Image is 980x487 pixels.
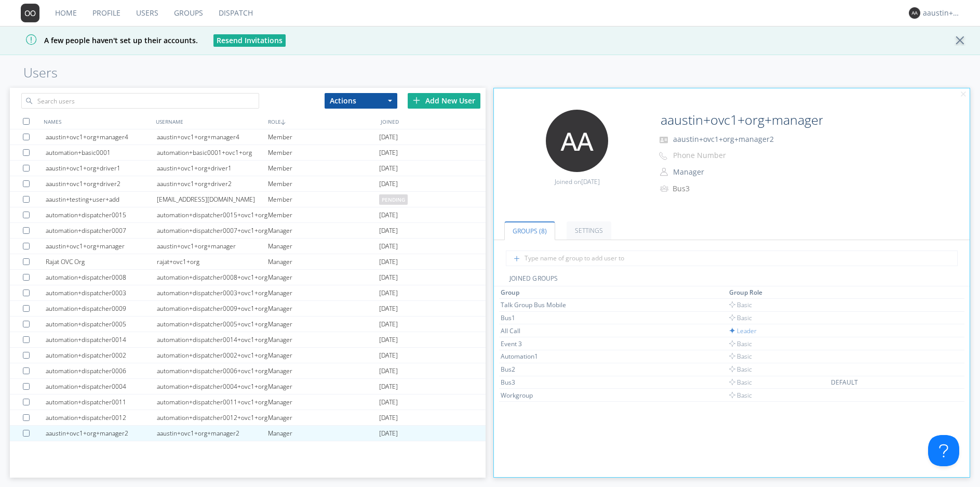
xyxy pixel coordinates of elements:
[157,348,268,363] div: automation+dispatcher0002+ovc1+org
[268,145,379,160] div: Member
[501,339,579,348] div: Event 3
[268,363,379,378] div: Manager
[10,363,486,379] a: automation+dispatcher0006automation+dispatcher0006+ovc1+orgManager[DATE]
[379,301,398,317] span: [DATE]
[157,176,268,191] div: aaustin+ovc1+org+driver2
[501,365,579,374] div: Bus2
[379,285,398,301] span: [DATE]
[673,134,774,144] span: aaustin+ovc1+org+manager2
[494,274,970,286] div: JOINED GROUPS
[268,394,379,410] div: Manager
[157,410,268,425] div: automation+dispatcher0012+ovc1+org
[504,221,555,240] a: Groups (8)
[268,317,379,332] div: Manager
[46,348,157,363] div: automation+dispatcher0002
[10,161,486,176] a: aaustin+ovc1+org+driver1aaustin+ovc1+org+driver1Member[DATE]
[46,192,157,207] div: aaustin+testing+user+add
[501,378,579,387] div: Bus3
[46,207,157,222] div: automation+dispatcher0015
[379,270,398,285] span: [DATE]
[501,313,579,322] div: Bus1
[268,301,379,316] div: Manager
[501,352,579,361] div: Automation1
[46,379,157,394] div: automation+dispatcher0004
[928,435,959,466] iframe: Toggle Customer Support
[10,410,486,426] a: automation+dispatcher0012automation+dispatcher0012+ovc1+orgManager[DATE]
[268,192,379,207] div: Member
[46,317,157,332] div: automation+dispatcher0005
[10,441,486,457] a: automation+dispatcher0001automation+dispatcher0001+ovc1+orgManager[DATE]
[265,114,378,129] div: ROLE
[157,223,268,238] div: automation+dispatcher0007+ovc1+org
[8,35,198,45] span: A few people haven't set up their accounts.
[379,161,398,176] span: [DATE]
[10,394,486,410] a: automation+dispatcher0011automation+dispatcher0011+ovc1+orgManager[DATE]
[379,363,398,379] span: [DATE]
[46,363,157,378] div: automation+dispatcher0006
[268,410,379,425] div: Manager
[10,270,486,285] a: automation+dispatcher0008automation+dispatcher0008+ovc1+orgManager[DATE]
[10,301,486,317] a: automation+dispatcher0009automation+dispatcher0009+ovc1+orgManager[DATE]
[909,7,920,19] img: 373638.png
[501,326,579,335] div: All Call
[379,145,398,161] span: [DATE]
[157,332,268,347] div: automation+dispatcher0014+ovc1+org
[379,254,398,270] span: [DATE]
[10,192,486,207] a: aaustin+testing+user+add[EMAIL_ADDRESS][DOMAIN_NAME]Memberpending
[46,426,157,441] div: aaustin+ovc1+org+manager2
[660,181,670,195] img: icon-alert-users-thin-outline.svg
[499,286,728,299] th: Toggle SortBy
[831,378,909,387] div: DEFAULT
[379,441,398,457] span: [DATE]
[923,8,962,18] div: aaustin+ovc1+org
[829,286,930,299] th: Toggle SortBy
[157,270,268,285] div: automation+dispatcher0008+ovc1+org
[268,332,379,347] div: Manager
[408,93,480,109] div: Add New User
[268,176,379,191] div: Member
[46,254,157,269] div: Rajat OVC Org
[673,183,759,194] div: Bus3
[213,34,286,47] button: Resend Invitations
[10,348,486,363] a: automation+dispatcher0002automation+dispatcher0002+ovc1+orgManager[DATE]
[729,326,757,335] span: Leader
[10,426,486,441] a: aaustin+ovc1+org+manager2aaustin+ovc1+org+manager2Manager[DATE]
[157,379,268,394] div: automation+dispatcher0004+ovc1+org
[153,114,265,129] div: USERNAME
[729,352,752,361] span: Basic
[157,394,268,410] div: automation+dispatcher0011+ovc1+org
[157,145,268,160] div: automation+basic0001+ovc1+org
[669,165,773,179] button: Manager
[157,129,268,144] div: aaustin+ovc1+org+manager4
[46,129,157,144] div: aaustin+ovc1+org+manager4
[729,313,752,322] span: Basic
[729,300,752,309] span: Basic
[157,441,268,456] div: automation+dispatcher0001+ovc1+org
[157,301,268,316] div: automation+dispatcher0009+ovc1+org
[157,161,268,176] div: aaustin+ovc1+org+driver1
[10,379,486,394] a: automation+dispatcher0004automation+dispatcher0004+ovc1+orgManager[DATE]
[157,207,268,222] div: automation+dispatcher0015+ovc1+org
[46,145,157,160] div: automation+basic0001
[157,239,268,254] div: aaustin+ovc1+org+manager
[10,176,486,192] a: aaustin+ovc1+org+driver2aaustin+ovc1+org+driver2Member[DATE]
[268,270,379,285] div: Manager
[379,317,398,332] span: [DATE]
[10,207,486,223] a: automation+dispatcher0015automation+dispatcher0015+ovc1+orgMember[DATE]
[268,223,379,238] div: Manager
[729,391,752,400] span: Basic
[268,161,379,176] div: Member
[659,152,667,160] img: phone-outline.svg
[546,110,608,172] img: 373638.png
[10,332,486,348] a: automation+dispatcher0014automation+dispatcher0014+ovc1+orgManager[DATE]
[379,426,398,441] span: [DATE]
[157,192,268,207] div: [EMAIL_ADDRESS][DOMAIN_NAME]
[46,441,157,456] div: automation+dispatcher0001
[157,285,268,300] div: automation+dispatcher0003+ovc1+org
[46,285,157,300] div: automation+dispatcher0003
[268,254,379,269] div: Manager
[729,339,752,348] span: Basic
[660,168,668,176] img: person-outline.svg
[268,285,379,300] div: Manager
[46,410,157,425] div: automation+dispatcher0012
